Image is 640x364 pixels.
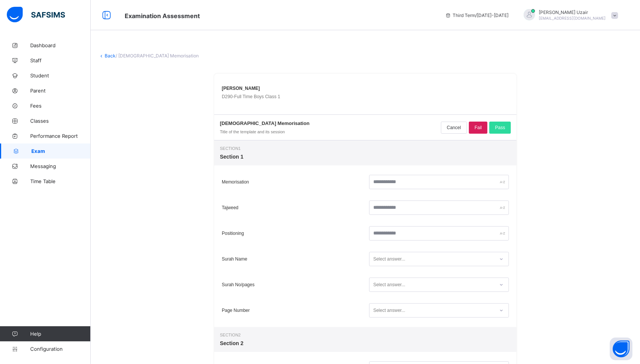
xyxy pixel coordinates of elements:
span: Positioning [222,231,244,236]
span: Configuration [30,346,90,352]
span: Classes [30,118,91,124]
span: Help [30,331,90,337]
span: Title of the template and its session [220,130,285,134]
button: Open asap [610,338,632,360]
span: Section 1 [220,146,511,151]
span: session/term information [445,12,509,18]
div: Select answer... [373,303,405,318]
span: Surah Name [222,256,247,262]
span: Fail [475,125,482,130]
span: Section 2 [220,340,511,346]
span: Time Table [30,178,91,184]
span: Section 2 [220,333,511,337]
img: safsims [7,7,65,23]
span: / [DEMOGRAPHIC_DATA] Memorisation [116,53,199,59]
span: Memorisation [222,179,249,185]
span: Cancel [447,125,461,130]
span: [EMAIL_ADDRESS][DOMAIN_NAME] [539,16,606,20]
span: Page Number [222,308,250,313]
span: Dashboard [30,42,91,48]
span: Performance Report [30,133,91,139]
div: Select answer... [373,252,405,266]
span: Messaging [30,163,91,169]
span: D290 - Full Time Boys Class 1 [222,94,280,99]
span: Student [30,72,91,79]
span: Tajweed [222,205,238,210]
span: Class Arm Broadsheet [125,12,200,20]
span: [PERSON_NAME] [222,86,260,91]
span: Surah No/pages [222,282,255,287]
div: SheikhUzair [516,9,622,22]
span: [DEMOGRAPHIC_DATA] Memorisation [220,120,309,126]
span: Pass [495,125,505,130]
span: Staff [30,57,91,63]
span: [PERSON_NAME] Uzair [539,9,606,15]
span: Parent [30,88,91,94]
div: Select answer... [373,278,405,292]
span: Fees [30,103,91,109]
span: Section 1 [220,154,511,160]
span: Exam [31,148,91,154]
a: Back [105,53,116,59]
